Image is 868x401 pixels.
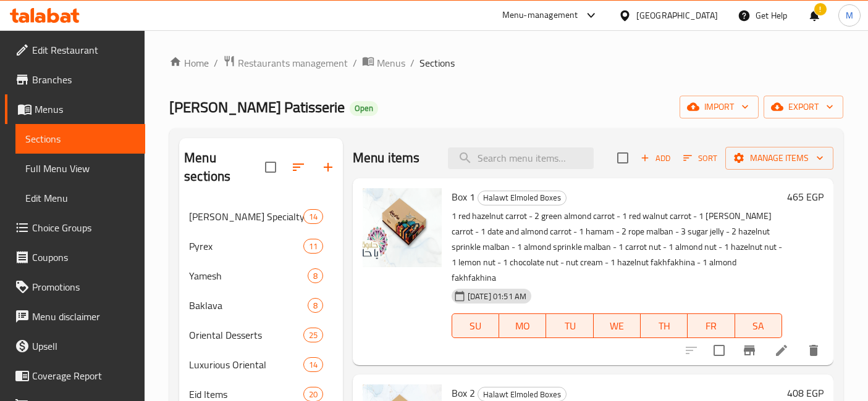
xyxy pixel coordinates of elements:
[32,43,135,57] span: Edit Restaurant
[35,102,135,117] span: Menus
[169,55,843,71] nav: breadcrumb
[377,56,405,70] span: Menus
[25,131,135,146] span: Sections
[725,147,833,170] button: Manage items
[15,154,145,183] a: Full Menu View
[636,9,718,22] div: [GEOGRAPHIC_DATA]
[189,209,303,224] div: Sami Salem's Specialty Items
[773,99,833,115] span: export
[304,241,322,252] span: 11
[353,56,357,70] li: /
[5,361,145,391] a: Coverage Report
[25,161,135,176] span: Full Menu View
[5,331,145,361] a: Upsell
[32,339,135,353] span: Upsell
[313,152,343,182] button: Add section
[238,56,348,70] span: Restaurants management
[636,149,675,168] span: Add item
[189,239,303,254] div: Pyrex
[680,149,720,168] button: Sort
[846,9,853,22] span: M
[463,291,531,302] span: [DATE] 01:51 AM
[448,147,594,169] input: search
[304,329,322,341] span: 25
[610,145,636,171] span: Select section
[189,268,308,283] span: Yamesh
[363,188,442,267] img: Box 1
[675,149,725,168] span: Sort items
[350,103,378,114] span: Open
[304,359,322,371] span: 14
[303,328,323,342] div: items
[504,317,541,335] span: MO
[350,101,378,116] div: Open
[499,313,546,338] button: MO
[303,357,323,372] div: items
[799,336,828,365] button: delete
[478,191,566,205] span: Halawt Elmoled Boxes
[189,209,303,224] span: [PERSON_NAME] Specialty Items
[169,93,345,121] span: [PERSON_NAME] Patisserie
[5,94,145,124] a: Menus
[546,313,593,338] button: TU
[179,261,343,291] div: Yamesh8
[457,317,494,335] span: SU
[689,99,749,115] span: import
[502,8,578,23] div: Menu-management
[5,35,145,65] a: Edit Restaurant
[189,298,308,313] div: Baklava
[693,317,730,335] span: FR
[419,56,455,70] span: Sections
[15,183,145,213] a: Edit Menu
[688,313,735,338] button: FR
[636,149,675,168] button: Add
[308,300,322,312] span: 8
[353,149,420,167] h2: Menu items
[683,151,717,165] span: Sort
[680,96,759,118] button: import
[764,96,843,118] button: export
[5,242,145,272] a: Coupons
[32,250,135,265] span: Coupons
[32,309,135,324] span: Menu disclaimer
[25,191,135,205] span: Edit Menu
[706,337,732,363] span: Select to update
[410,56,415,70] li: /
[735,313,782,338] button: SA
[5,302,145,331] a: Menu disclaimer
[787,188,824,205] h6: 465 EGP
[362,55,405,71] a: Menus
[303,239,323,254] div: items
[184,149,265,186] h2: Menu sections
[32,279,135,294] span: Promotions
[740,317,777,335] span: SA
[169,56,209,70] a: Home
[32,220,135,235] span: Choice Groups
[641,313,688,338] button: TH
[452,188,475,206] span: Box 1
[179,202,343,231] div: [PERSON_NAME] Specialty Items14
[179,291,343,320] div: Baklava8
[5,272,145,302] a: Promotions
[179,350,343,379] div: Luxurious Oriental14
[594,313,641,338] button: WE
[303,209,323,224] div: items
[284,152,313,182] span: Sort sections
[646,317,683,335] span: TH
[735,151,824,166] span: Manage items
[5,213,145,242] a: Choice Groups
[599,317,636,335] span: WE
[189,328,303,342] span: Oriental Desserts
[179,231,343,261] div: Pyrex11
[258,154,284,180] span: Select all sections
[15,124,145,154] a: Sections
[551,317,588,335] span: TU
[308,298,323,313] div: items
[308,268,323,283] div: items
[304,389,322,400] span: 20
[179,320,343,350] div: Oriental Desserts25
[452,209,782,286] p: 1 red hazelnut carrot - 2 green almond carrot - 1 red walnut carrot - 1 [PERSON_NAME] carrot - 1 ...
[189,357,303,372] div: Luxurious Oriental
